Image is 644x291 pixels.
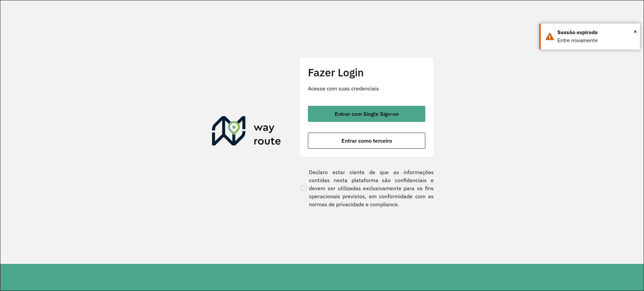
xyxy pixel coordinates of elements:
h2: Fazer Login [308,66,425,79]
button: button [308,133,425,149]
span: Entrar com Single Sign-on [335,111,399,117]
p: Acesse com suas credenciais [308,84,425,92]
div: Entre novamente [557,37,635,45]
button: button [308,106,425,122]
button: Close [634,26,637,37]
span: × [634,26,637,37]
div: Sessão expirada [557,28,635,37]
span: Entrar como terceiro [341,138,392,143]
label: Declaro estar ciente de que as informações contidas nesta plataforma são confidenciais e devem se... [300,168,434,208]
img: Roteirizador AmbevTech [212,116,281,148]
